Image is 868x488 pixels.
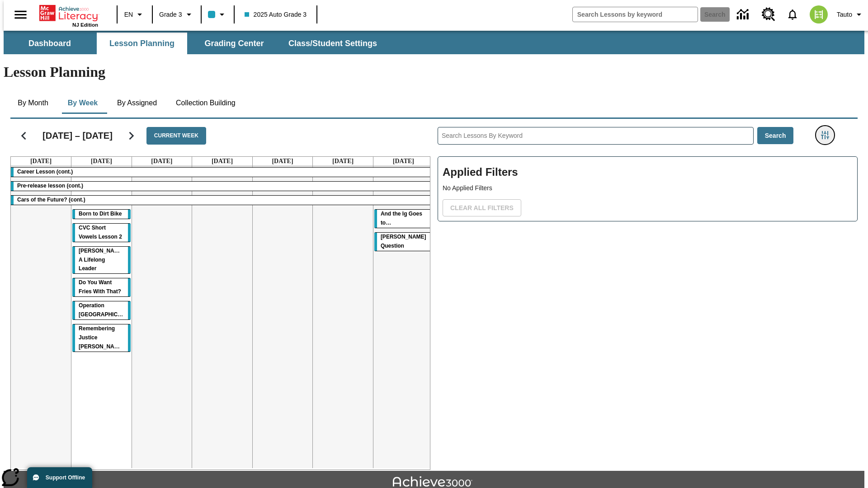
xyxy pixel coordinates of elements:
span: Career Lesson (cont.) [17,169,73,175]
button: Previous [12,124,35,147]
a: Resource Center, Will open in new tab [756,2,781,27]
div: Joplin's Question [374,233,433,251]
span: EN [124,10,133,19]
button: Support Offline [27,467,92,488]
div: Do You Want Fries With That? [72,278,131,296]
div: Calendar [3,115,430,470]
input: search field [573,7,698,22]
img: avatar image [810,5,828,23]
button: By Week [60,92,105,114]
button: Collection Building [169,92,243,114]
span: Pre-release lesson (cont.) [17,183,83,189]
a: Home [39,4,98,22]
a: September 15, 2025 [28,157,53,166]
p: No Applied Filters [443,183,853,193]
h1: Lesson Planning [4,64,864,80]
div: Cars of the Future? (cont.) [11,196,434,205]
span: Do You Want Fries With That? [79,279,121,295]
span: Support Offline [46,474,85,481]
button: Lesson Planning [97,33,187,54]
span: Grade 3 [159,10,182,19]
button: Dashboard [5,33,95,54]
button: By Assigned [110,92,164,114]
button: Profile/Settings [833,6,868,23]
input: Search Lessons By Keyword [438,127,753,144]
span: 2025 Auto Grade 3 [245,10,307,19]
div: Born to Dirt Bike [72,210,131,219]
a: September 20, 2025 [330,157,355,166]
button: Class/Student Settings [281,33,384,54]
span: CVC Short Vowels Lesson 2 [79,225,122,240]
a: Data Center [731,2,756,27]
button: By Month [10,92,56,114]
button: Current Week [146,127,206,145]
div: Search [430,115,858,470]
div: Pre-release lesson (cont.) [11,182,434,191]
a: September 16, 2025 [89,157,114,166]
button: Class color is light blue. Change class color [204,6,231,23]
a: September 19, 2025 [270,157,295,166]
div: CVC Short Vowels Lesson 2 [72,224,131,242]
button: Filters Side menu [816,126,834,144]
span: Dianne Feinstein: A Lifelong Leader [79,248,126,272]
span: Cars of the Future? (cont.) [17,197,85,203]
span: Born to Dirt Bike [79,211,122,217]
div: Home [39,3,98,28]
div: Career Lesson (cont.) [11,168,434,177]
button: Language: EN, Select a language [120,6,149,23]
h2: [DATE] – [DATE] [42,130,113,141]
div: SubNavbar [4,33,385,54]
a: September 18, 2025 [210,157,235,166]
a: September 17, 2025 [149,157,174,166]
button: Grading Center [189,33,279,54]
span: Remembering Justice O'Connor [79,325,124,350]
button: Grade: Grade 3, Select a grade [156,6,198,23]
div: Operation London Bridge [72,301,131,319]
span: And the Ig Goes to… [381,211,422,226]
button: Next [120,124,143,147]
button: Select a new avatar [804,3,833,26]
span: Joplin's Question [381,234,426,249]
h2: Applied Filters [443,161,853,183]
a: September 21, 2025 [391,157,416,166]
button: Open side menu [7,1,34,28]
span: Operation London Bridge [79,302,137,318]
div: And the Ig Goes to… [374,210,433,228]
div: Dianne Feinstein: A Lifelong Leader [72,247,131,274]
button: Search [757,127,794,145]
a: Notifications [781,3,804,26]
span: Tauto [837,10,852,19]
div: SubNavbar [4,31,864,54]
div: Applied Filters [438,156,858,221]
div: Remembering Justice O'Connor [72,324,131,352]
span: NJ Edition [72,22,98,28]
